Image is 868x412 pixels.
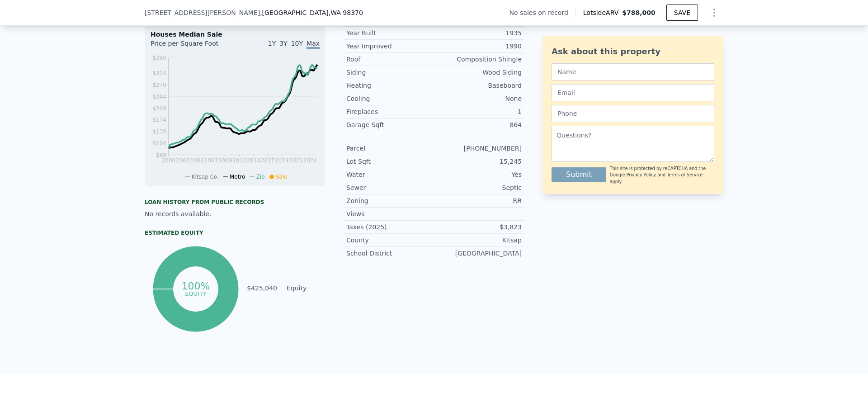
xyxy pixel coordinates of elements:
tspan: 2000 [162,157,176,164]
tspan: 2002 [176,157,190,164]
div: $3,823 [434,223,522,232]
div: Views [346,209,434,218]
div: Fireplaces [346,107,434,116]
div: This site is protected by reCAPTCHA and the Google and apply. [610,166,714,185]
tspan: $314 [152,70,166,76]
span: 3Y [279,40,287,47]
tspan: equity [185,290,207,297]
tspan: 2009 [218,157,232,164]
span: 10Y [291,40,303,47]
span: Lotside ARV [583,8,622,17]
tspan: $279 [152,82,166,88]
span: Metro [230,174,245,180]
tspan: 2019 [275,157,289,164]
input: Email [552,84,714,101]
div: 15,245 [434,157,522,166]
div: [PHONE_NUMBER] [434,144,522,153]
div: Estimated Equity [145,229,325,237]
div: Ask about this property [552,45,714,58]
span: Kitsap Co. [192,174,219,180]
input: Phone [552,105,714,122]
div: Sewer [346,183,434,192]
div: Zoning [346,196,434,205]
tspan: 2017 [261,157,275,164]
span: 1Y [268,40,276,47]
div: School District [346,249,434,258]
tspan: $209 [152,105,166,112]
div: Year Built [346,28,434,38]
div: None [434,94,522,103]
tspan: 2004 [190,157,204,164]
div: Parcel [346,144,434,153]
div: 864 [434,120,522,129]
button: SAVE [666,5,698,21]
div: Houses Median Sale [151,30,320,39]
div: Garage Sqft [346,120,434,129]
div: Yes [434,170,522,179]
tspan: $139 [152,128,166,135]
div: Siding [346,68,434,77]
span: Max [307,40,320,49]
div: Baseboard [434,81,522,90]
div: 1990 [434,42,522,51]
tspan: 2021 [289,157,303,164]
tspan: 2024 [303,157,317,164]
div: RR [434,196,522,205]
div: Lot Sqft [346,157,434,166]
tspan: $360 [152,55,166,61]
div: Wood Siding [434,68,522,77]
div: No sales on record [509,8,576,17]
div: 1 [434,107,522,116]
span: Sale [276,174,288,180]
tspan: 100% [181,280,210,292]
tspan: 2014 [246,157,260,164]
div: County [346,236,434,245]
div: Loan history from public records [145,199,325,206]
div: 1935 [434,28,522,38]
tspan: 2012 [232,157,246,164]
div: Year Improved [346,42,434,51]
div: Kitsap [434,236,522,245]
span: , [GEOGRAPHIC_DATA] [260,8,363,17]
tspan: $69 [156,152,166,158]
span: $788,000 [622,9,656,16]
span: [STREET_ADDRESS][PERSON_NAME] [145,8,260,17]
div: No records available. [145,209,325,218]
span: Zip [256,174,264,180]
tspan: $104 [152,140,166,147]
td: $425,040 [246,283,278,293]
button: Show Options [705,4,723,22]
div: Composition Shingle [434,55,522,64]
tspan: $174 [152,117,166,123]
button: Submit [552,167,606,182]
a: Terms of Service [667,172,703,177]
tspan: 2007 [204,157,218,164]
div: Heating [346,81,434,90]
div: Roof [346,55,434,64]
span: , WA 98370 [329,9,363,16]
div: Cooling [346,94,434,103]
div: Taxes (2025) [346,223,434,232]
div: [GEOGRAPHIC_DATA] [434,249,522,258]
div: Septic [434,183,522,192]
td: Equity [285,283,325,293]
div: Price per Square Foot [151,39,235,53]
a: Privacy Policy [627,172,656,177]
tspan: $244 [152,94,166,100]
input: Name [552,63,714,81]
div: Water [346,170,434,179]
